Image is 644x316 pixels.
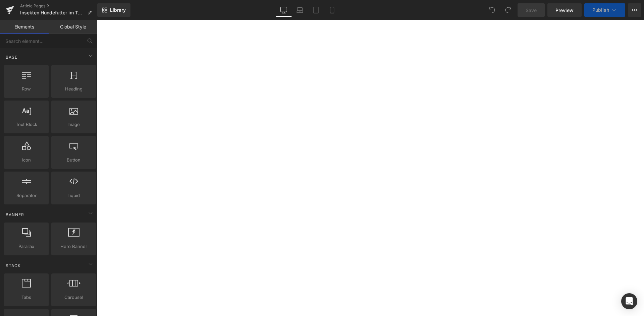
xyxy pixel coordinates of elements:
a: Mobile [324,3,340,17]
span: Image [53,121,94,128]
span: Library [110,7,126,13]
a: Laptop [292,3,308,17]
span: Row [6,85,47,92]
span: Heading [53,85,94,92]
a: Article Pages [20,3,97,9]
span: Banner [5,211,25,218]
a: Tablet [308,3,324,17]
span: Text Block [6,121,47,128]
span: Publish [592,7,609,13]
span: Icon [6,156,47,164]
span: Tabs [6,294,47,301]
span: Hero Banner [53,243,94,250]
span: Preview [555,7,574,14]
a: Desktop [276,3,292,17]
button: Redo [501,3,515,17]
span: Insekten Hundefutter im Test - Welches ist das beste Insektenfutter für [PERSON_NAME]? [20,10,85,15]
span: Save [526,7,537,14]
a: New Library [97,3,130,17]
button: Undo [485,3,499,17]
span: Carousel [53,294,94,301]
span: Button [53,156,94,164]
span: Parallax [6,243,47,250]
div: Open Intercom Messenger [621,293,637,309]
span: Stack [5,262,21,269]
span: Liquid [53,192,94,199]
span: Separator [6,192,47,199]
span: Base [5,54,18,60]
button: Publish [584,3,625,17]
a: Global Style [49,20,97,34]
button: More [628,3,641,17]
a: Preview [547,3,582,17]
